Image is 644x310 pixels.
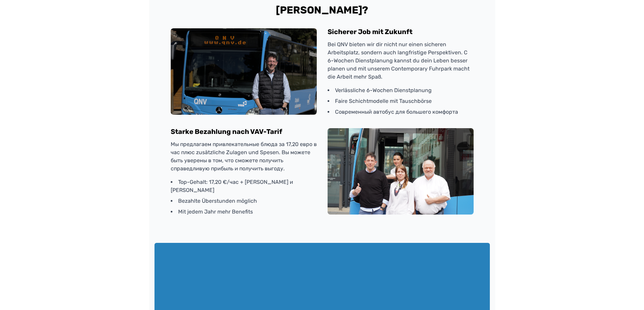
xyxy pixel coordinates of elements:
font: Современный автобус для большего комфорта [335,109,458,115]
font: Top-Gehalt: 17,20 €/час + [PERSON_NAME] и [PERSON_NAME] [171,179,293,193]
font: Verlässliche 6-Wochen Dienstplanung [335,87,432,93]
font: Sicherer Job mit Zukunft [328,28,412,36]
font: Bezahlte Überstunden möglich [178,198,257,204]
font: Mit jedem Jahr mehr Benefits [178,208,253,215]
font: Мы предлагаем привлекательные блюда за 17,20 евро в час плюс zusätzliche Zulagen und Spesen. Вы м... [171,141,317,172]
font: Bei QNV bieten wir dir nicht nur einen sicheren Arbeitsplatz, sondern auch langfristige Perspekti... [328,41,470,80]
font: Faire Schichtmodelle mit Tauschbörse [335,98,432,104]
font: [PERSON_NAME]? [276,4,368,16]
font: Starke Bezahlung nach VAV-Tarif [171,128,282,136]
